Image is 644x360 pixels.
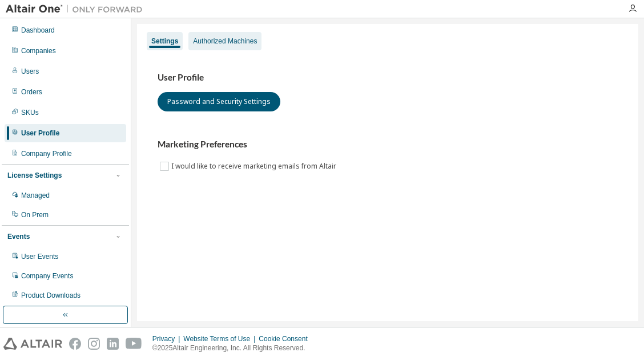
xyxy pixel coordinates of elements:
div: SKUs [21,108,39,117]
img: linkedin.svg [107,338,119,350]
img: altair_logo.svg [3,338,62,350]
div: Orders [21,87,42,97]
div: Product Downloads [21,291,80,300]
img: facebook.svg [69,338,81,350]
div: Privacy [152,334,183,343]
div: Events [7,232,30,241]
div: Authorized Machines [193,37,257,46]
img: instagram.svg [88,338,100,350]
div: Cookie Consent [259,334,314,343]
div: Users [21,67,39,76]
button: Password and Security Settings [158,92,280,111]
div: Settings [151,37,178,46]
div: On Prem [21,210,49,219]
h3: User Profile [158,72,618,83]
div: Company Profile [21,149,72,158]
img: Altair One [6,3,148,15]
h3: Marketing Preferences [158,139,618,150]
div: User Events [21,252,58,261]
label: I would like to receive marketing emails from Altair [171,159,339,173]
div: Dashboard [21,26,55,35]
img: youtube.svg [126,338,142,350]
div: Company Events [21,271,73,281]
div: Managed [21,191,50,200]
div: License Settings [7,171,62,180]
div: Website Terms of Use [183,334,259,343]
div: Companies [21,46,56,55]
div: User Profile [21,129,59,138]
p: © 2025 Altair Engineering, Inc. All Rights Reserved. [152,343,315,353]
